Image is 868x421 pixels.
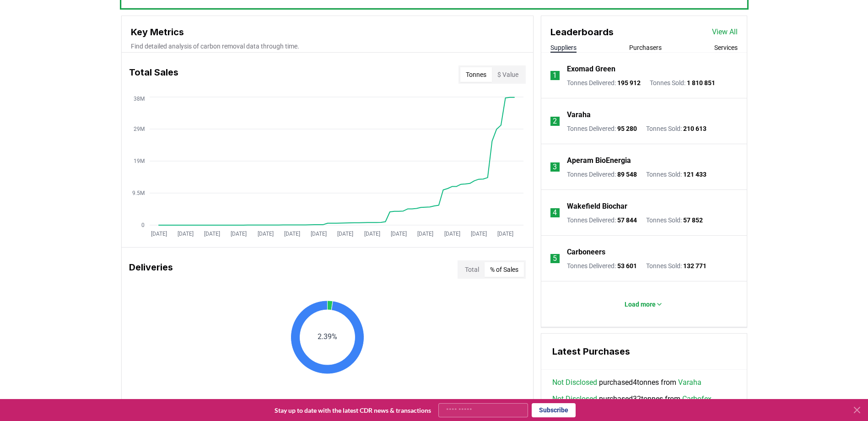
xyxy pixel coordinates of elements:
p: Tonnes Sold : [646,261,706,270]
button: % of Sales [485,262,524,277]
a: Varaha [678,377,701,388]
button: Services [714,43,738,52]
a: Not Disclosed [552,377,597,388]
button: Load more [617,295,670,313]
p: Tonnes Delivered : [567,78,641,87]
button: Suppliers [550,43,577,52]
a: View All [712,27,738,38]
tspan: 19M [134,158,145,164]
button: $ Value [492,67,524,82]
tspan: [DATE] [177,231,193,237]
p: Tonnes Sold : [646,216,703,225]
span: 132 771 [683,262,706,270]
a: Aperam BioEnergia [567,155,631,166]
tspan: [DATE] [470,231,486,237]
span: purchased 4 tonnes from [552,377,701,388]
h3: Total Sales [129,65,178,84]
span: 57 844 [617,216,637,224]
span: 89 548 [617,171,637,178]
a: Carboneers [567,247,605,258]
a: Not Disclosed [552,394,597,405]
tspan: [DATE] [231,231,247,237]
tspan: 38M [134,96,145,102]
a: Carbofex [682,394,712,405]
h3: Key Metrics [131,25,524,39]
tspan: [DATE] [337,231,353,237]
p: Tonnes Sold : [646,124,706,133]
h3: Leaderboards [550,25,614,39]
tspan: [DATE] [390,231,406,237]
tspan: [DATE] [497,231,513,237]
p: 4 [553,207,557,218]
span: 53 601 [617,262,637,270]
span: 1 810 851 [687,79,715,86]
span: 121 433 [683,171,706,178]
a: Exomad Green [567,64,615,75]
tspan: [DATE] [417,231,433,237]
span: 210 613 [683,125,706,132]
button: Tonnes [460,67,492,82]
a: Wakefield Biochar [567,201,627,212]
text: 2.39% [318,332,337,341]
tspan: [DATE] [364,231,380,237]
tspan: [DATE] [284,231,300,237]
span: 95 280 [617,125,637,132]
p: 1 [553,70,557,81]
tspan: [DATE] [311,231,327,237]
p: Tonnes Delivered : [567,261,637,270]
p: Tonnes Sold : [646,170,706,179]
h3: Deliveries [129,260,173,279]
h3: Latest Purchases [552,345,736,358]
span: purchased 32 tonnes from [552,394,712,405]
p: 5 [553,253,557,264]
tspan: [DATE] [151,231,167,237]
p: 2 [553,116,557,127]
tspan: 29M [134,126,145,132]
span: 57 852 [683,216,703,224]
p: Tonnes Delivered : [567,216,637,225]
p: Find detailed analysis of carbon removal data through time. [131,42,524,51]
button: Purchasers [629,43,662,52]
tspan: [DATE] [257,231,273,237]
p: Tonnes Delivered : [567,124,637,133]
span: 195 912 [617,79,641,86]
p: 3 [553,162,557,173]
a: Varaha [567,109,591,120]
tspan: [DATE] [204,231,220,237]
tspan: 9.5M [132,190,145,196]
tspan: [DATE] [444,231,460,237]
p: Load more [625,300,656,309]
tspan: 0 [141,222,145,228]
p: Tonnes Delivered : [567,170,637,179]
button: Total [459,262,485,277]
p: Tonnes Sold : [650,78,715,87]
